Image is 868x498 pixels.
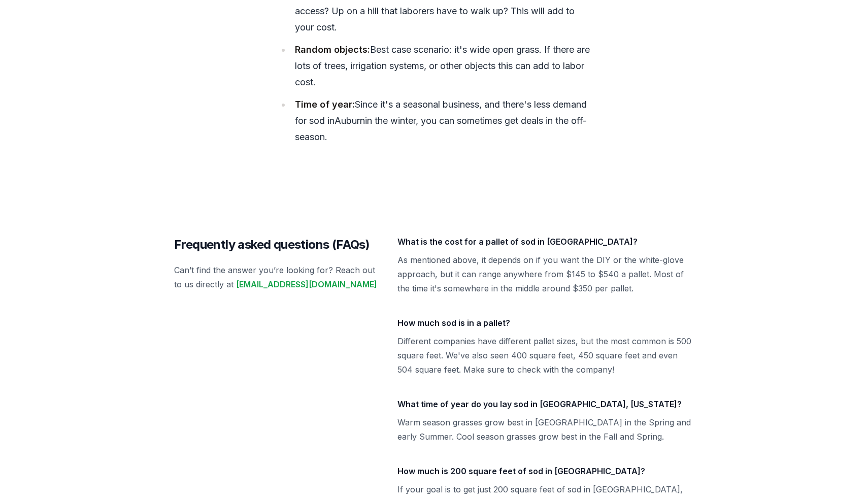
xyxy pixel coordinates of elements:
[295,99,355,110] strong: Time of year:
[397,464,694,478] h3: How much is 200 square feet of sod in [GEOGRAPHIC_DATA]?
[295,44,370,55] strong: Random objects:
[397,253,694,295] p: As mentioned above, it depends on if you want the DIY or the white-glove approach, but it can ran...
[291,42,591,90] li: Best case scenario: it's wide open grass. If there are lots of trees, irrigation systems, or othe...
[397,316,694,330] h3: How much sod is in a pallet?
[397,415,694,444] p: Warm season grasses grow best in [GEOGRAPHIC_DATA] in the Spring and early Summer. Cool season gr...
[174,235,381,255] h2: Frequently asked questions (FAQs)
[397,334,694,377] p: Different companies have different pallet sizes, but the most common is 500 square feet. We've al...
[397,235,694,249] h3: What is the cost for a pallet of sod in [GEOGRAPHIC_DATA]?
[236,279,377,289] a: [EMAIL_ADDRESS][DOMAIN_NAME]
[397,397,694,411] h3: What time of year do you lay sod in [GEOGRAPHIC_DATA], [US_STATE]?
[291,96,591,145] li: Since it's a seasonal business, and there's less demand for sod in Auburn in the winter, you can ...
[174,263,381,291] p: Can’t find the answer you’re looking for? Reach out to us directly at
